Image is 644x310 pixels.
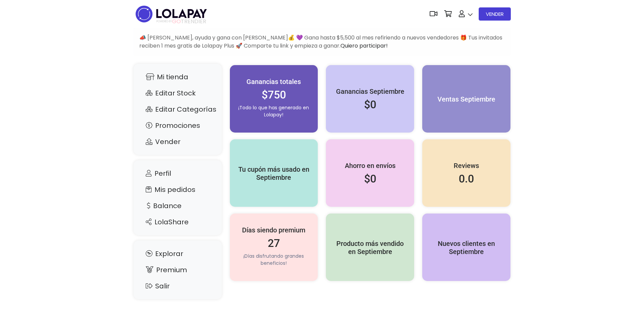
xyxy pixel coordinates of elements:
[140,183,215,196] a: Mis pedidos
[140,280,215,292] a: Salir
[429,239,504,256] h5: Nuevos clientes en Septiembre
[157,20,172,23] span: POWERED BY
[172,18,181,25] span: GO
[140,119,215,132] a: Promociones
[333,162,407,170] h5: Ahorro en envíos
[140,247,215,260] a: Explorar
[479,7,511,21] a: VENDER
[237,253,311,267] p: ¡Días disfrutando grandes beneficios!
[333,87,407,95] h5: Ganancias Septiembre
[237,237,311,250] h2: 27
[140,216,215,228] a: LolaShare
[157,19,206,25] span: TRENDIER
[140,199,215,212] a: Balance
[333,239,407,256] h5: Producto más vendido en Septiembre
[140,167,215,180] a: Perfil
[237,104,311,118] p: ¡Todo lo que has generado en Lolapay!
[333,98,407,111] h2: $0
[237,226,311,234] h5: Días siendo premium
[429,162,504,170] h5: Reviews
[237,88,311,101] h2: $750
[140,263,215,276] a: Premium
[237,78,311,86] h5: Ganancias totales
[140,103,215,116] a: Editar Categorías
[134,3,209,25] img: logo
[429,172,504,185] h2: 0.0
[139,34,502,50] span: 📣 [PERSON_NAME], ayuda y gana con [PERSON_NAME]💰 💜 Gana hasta $5,500 al mes refiriendo a nuevos v...
[340,42,388,50] a: Quiero participar!
[140,135,215,148] a: Vender
[140,71,215,83] a: Mi tienda
[237,165,311,181] h5: Tu cupón más usado en Septiembre
[140,87,215,100] a: Editar Stock
[333,172,407,185] h2: $0
[429,95,504,103] h5: Ventas Septiembre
